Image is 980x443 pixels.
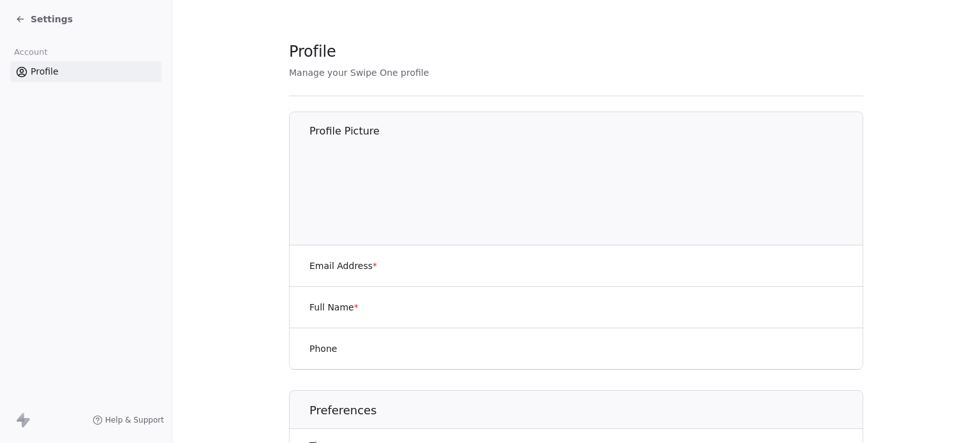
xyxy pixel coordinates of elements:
[309,301,359,314] label: Full Name
[309,403,864,418] h1: Preferences
[93,415,164,425] a: Help & Support
[31,13,73,25] span: Settings
[15,13,73,25] a: Settings
[105,415,164,425] span: Help & Support
[8,43,53,62] span: Account
[309,124,864,138] h1: Profile Picture
[10,61,161,82] a: Profile
[31,65,59,78] span: Profile
[289,42,336,61] span: Profile
[309,342,337,355] label: Phone
[309,259,377,272] label: Email Address
[289,68,429,78] span: Manage your Swipe One profile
